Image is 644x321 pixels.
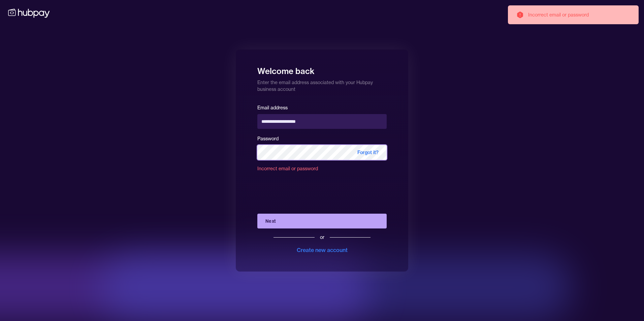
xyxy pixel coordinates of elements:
[320,234,324,241] div: or
[257,165,387,177] div: Incorrect email or password
[257,214,387,228] button: Next
[257,76,387,93] p: Enter the email address associated with your Hubpay business account
[349,145,387,160] span: Forgot it?
[257,136,279,142] label: Password
[257,105,288,111] label: Email address
[528,11,589,18] div: Incorrect email or password
[297,246,348,254] div: Create new account
[257,62,387,76] h1: Welcome back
